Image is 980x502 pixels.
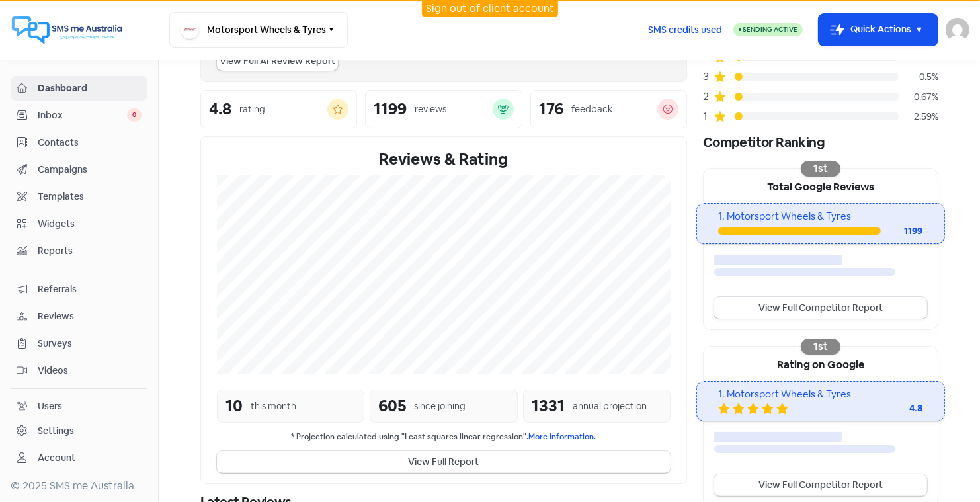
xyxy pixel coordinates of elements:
[38,310,142,323] span: Reviews
[217,52,338,71] a: View Full AI Review Report
[415,103,446,116] div: reviews
[38,163,142,177] span: Campaigns
[217,147,671,171] div: Reviews & Rating
[718,387,922,402] div: 1. Motorsport Wheels & Tyres
[426,1,554,15] a: Sign out of client account
[11,130,147,155] a: Contacts
[11,277,147,302] a: Referrals
[225,394,243,418] div: 10
[38,424,74,438] div: Settings
[11,478,147,494] div: © 2025 SMS me Australia
[38,282,142,296] span: Referrals
[209,101,231,117] div: 4.8
[11,419,147,443] a: Settings
[899,70,938,84] div: 0.5%
[11,331,147,356] a: Surveys
[11,157,147,182] a: Campaigns
[714,474,927,496] a: View Full Competitor Report
[637,22,733,36] a: SMS credits used
[11,358,147,383] a: Videos
[11,76,147,101] a: Dashboard
[11,185,147,209] a: Templates
[38,244,142,258] span: Reports
[217,431,671,443] small: * Projection calculated using "Least squares linear regression".
[11,239,147,263] a: Reports
[38,451,75,465] div: Account
[571,103,612,116] div: feedback
[801,339,840,355] div: 1st
[703,89,714,105] div: 2
[11,103,147,128] a: Inbox 0
[539,101,563,117] div: 176
[946,18,969,42] img: User
[714,297,927,319] a: View Full Competitor Report
[801,161,840,177] div: 1st
[532,394,565,418] div: 1331
[11,304,147,329] a: Reviews
[899,110,938,124] div: 2.59%
[200,90,357,128] a: 4.8rating
[733,22,803,38] a: Sending Active
[529,431,596,442] a: More information.
[11,212,147,236] a: Widgets
[11,446,147,470] a: Account
[239,103,265,116] div: rating
[38,136,142,149] span: Contacts
[217,451,671,473] button: View Full Report
[169,12,348,48] button: Motorsport Wheels & Tyres
[870,401,923,415] div: 4.8
[703,132,938,152] div: Competitor Ranking
[704,169,938,203] div: Total Google Reviews
[378,394,406,418] div: 605
[414,399,466,413] div: since joining
[11,394,147,419] a: Users
[704,347,938,381] div: Rating on Google
[743,25,797,34] span: Sending Active
[573,399,647,413] div: annual projection
[38,364,142,378] span: Videos
[365,90,522,128] a: 1199reviews
[38,190,142,204] span: Templates
[38,81,142,95] span: Dashboard
[127,108,142,122] span: 0
[38,337,142,351] span: Surveys
[530,90,687,128] a: 176feedback
[251,399,296,413] div: this month
[881,224,923,238] div: 1199
[703,108,714,124] div: 1
[703,69,714,85] div: 3
[38,399,62,413] div: Users
[374,101,407,117] div: 1199
[718,209,922,224] div: 1. Motorsport Wheels & Tyres
[899,90,938,104] div: 0.67%
[819,14,938,46] button: Quick Actions
[648,23,722,37] span: SMS credits used
[38,217,142,231] span: Widgets
[38,108,127,122] span: Inbox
